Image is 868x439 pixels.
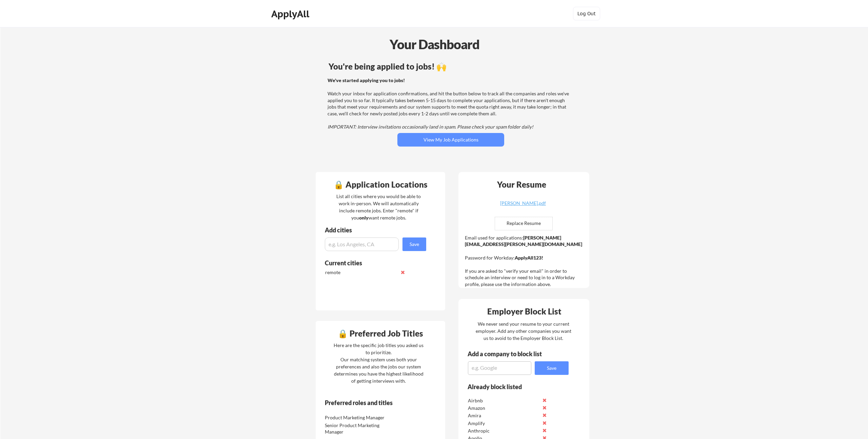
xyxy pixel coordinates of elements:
div: Email used for applications: Password for Workday: If you are asked to "verify your email" in ord... [465,234,585,288]
div: Amazon [468,405,539,412]
div: Product Marketing Manager [325,414,396,421]
div: List all cities where you would be able to work in-person. We will automatically include remote j... [332,193,425,221]
input: e.g. Los Angeles, CA [325,237,399,251]
strong: only [359,215,369,221]
div: Amplify [468,420,539,427]
div: We never send your resume to your current employer. Add any other companies you want us to avoid ... [475,320,572,342]
div: Add cities [325,227,428,233]
div: Airbnb [468,397,539,404]
div: remote [325,269,397,276]
a: [PERSON_NAME].pdf [482,201,563,211]
div: Here are the specific job titles you asked us to prioritize. Our matching system uses both your p... [332,342,425,384]
div: Watch your inbox for application confirmations, and hit the button below to track all the compani... [328,77,572,130]
button: Log Out [573,7,600,20]
div: 🔒 Application Locations [317,180,443,189]
div: Senior Product Marketing Manager [325,422,396,435]
div: Amira [468,412,539,419]
button: View My Job Applications [397,133,504,147]
div: ApplyAll [271,8,311,20]
div: Employer Block List [461,307,587,316]
strong: ApplyAll123! [515,255,543,261]
div: Add a company to block list [468,351,552,357]
em: IMPORTANT: Interview invitations occasionally land in spam. Please check your spam folder daily! [328,124,533,130]
div: 🔒 Preferred Job Titles [317,329,443,338]
div: Anthropic [468,427,539,434]
div: Your Dashboard [1,35,868,54]
button: Save [535,361,569,375]
div: Current cities [325,260,419,266]
strong: [PERSON_NAME][EMAIL_ADDRESS][PERSON_NAME][DOMAIN_NAME] [465,235,582,247]
div: Your Resume [488,180,555,189]
div: Already block listed [468,384,559,390]
strong: We've started applying you to jobs! [328,77,405,83]
div: Preferred roles and titles [325,400,417,406]
div: [PERSON_NAME].pdf [482,201,563,206]
div: You're being applied to jobs! 🙌 [329,62,573,71]
button: Save [402,237,426,251]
